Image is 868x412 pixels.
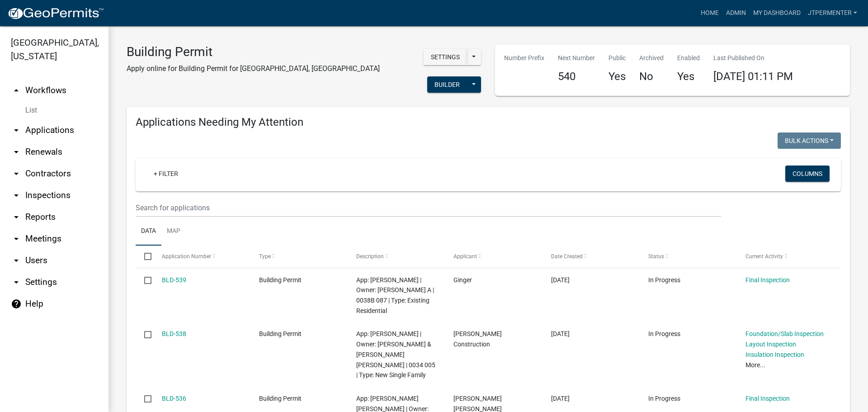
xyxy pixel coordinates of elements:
[11,233,22,244] i: arrow_drop_down
[127,63,380,74] p: Apply online for Building Permit for [GEOGRAPHIC_DATA], [GEOGRAPHIC_DATA]
[250,246,348,267] datatable-header-cell: Type
[153,246,250,267] datatable-header-cell: Application Number
[427,76,467,93] button: Builder
[11,255,22,266] i: arrow_drop_down
[11,125,22,136] i: arrow_drop_down
[453,276,472,284] span: Ginger
[136,217,161,246] a: Data
[162,276,186,284] a: BLD-539
[648,276,680,284] span: In Progress
[551,330,570,337] span: 08/19/2025
[677,70,700,83] h4: Yes
[11,190,22,201] i: arrow_drop_down
[609,53,626,63] p: Public
[136,116,841,129] h4: Applications Needing My Attention
[737,246,834,267] datatable-header-cell: Current Activity
[804,5,861,22] a: jtpermenter
[11,85,22,96] i: arrow_drop_up
[778,133,841,149] button: Bulk Actions
[356,330,435,379] span: App: Brian Stone | Owner: MYERS OKLAN BEA & LUCY MAE | 0034 005 | Type: New Single Family
[551,395,570,402] span: 08/14/2025
[745,351,804,358] a: Insulation Inspection
[453,253,477,260] span: Applicant
[677,53,700,63] p: Enabled
[11,277,22,288] i: arrow_drop_down
[713,53,793,63] p: Last Published On
[348,246,445,267] datatable-header-cell: Description
[558,53,595,63] p: Next Number
[424,49,467,65] button: Settings
[745,276,790,284] a: Final Inspection
[542,246,639,267] datatable-header-cell: Date Created
[785,166,830,182] button: Columns
[356,276,434,314] span: App: Jim Cohen | Owner: HILL BEN A | 0038B 087 | Type: Existing Residential
[551,276,570,284] span: 08/21/2025
[136,199,721,217] input: Search for applications
[136,246,153,267] datatable-header-cell: Select
[640,246,737,267] datatable-header-cell: Status
[11,168,22,179] i: arrow_drop_down
[648,395,680,402] span: In Progress
[648,330,680,337] span: In Progress
[722,5,750,22] a: Admin
[11,298,22,309] i: help
[745,361,765,369] a: More...
[551,253,583,260] span: Date Created
[161,217,186,246] a: Map
[745,330,824,337] a: Foundation/Slab Inspection
[558,70,595,83] h4: 540
[745,395,790,402] a: Final Inspection
[745,253,783,260] span: Current Activity
[11,147,22,157] i: arrow_drop_down
[259,330,302,337] span: Building Permit
[453,330,502,348] span: Brian Stone Construction
[259,253,271,260] span: Type
[259,276,302,284] span: Building Permit
[609,70,626,83] h4: Yes
[445,246,542,267] datatable-header-cell: Applicant
[127,44,380,60] h3: Building Permit
[639,53,664,63] p: Archived
[713,70,793,83] span: [DATE] 01:11 PM
[639,70,664,83] h4: No
[697,5,722,22] a: Home
[146,166,185,182] a: + Filter
[648,253,664,260] span: Status
[11,212,22,223] i: arrow_drop_down
[162,330,186,337] a: BLD-538
[745,341,796,348] a: Layout Inspection
[750,5,804,22] a: My Dashboard
[162,395,186,402] a: BLD-536
[162,253,211,260] span: Application Number
[504,53,544,63] p: Number Prefix
[356,253,384,260] span: Description
[259,395,302,402] span: Building Permit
